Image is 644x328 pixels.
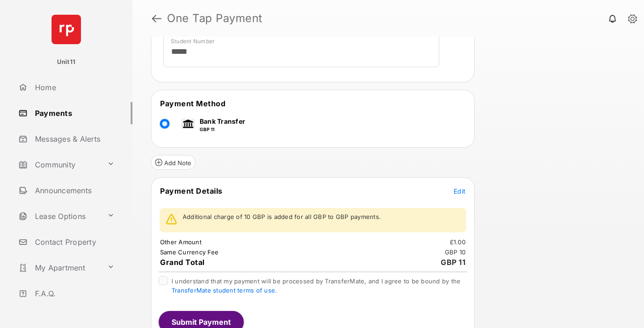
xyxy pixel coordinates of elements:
a: Payments [15,102,132,124]
img: svg+xml;base64,PHN2ZyB4bWxucz0iaHR0cDovL3d3dy53My5vcmcvMjAwMC9zdmciIHdpZHRoPSI2NCIgaGVpZ2h0PSI2NC... [52,15,81,44]
p: Bank Transfer [200,116,245,126]
a: Home [15,76,132,98]
p: GBP 11 [200,126,245,133]
p: Unit11 [57,58,76,67]
a: Messages & Alerts [15,128,132,150]
button: Add Note [151,155,195,170]
img: bank.png [181,119,195,129]
a: My Apartment [15,257,103,279]
a: TransferMate student terms of use. [172,287,277,294]
button: Edit [454,186,466,196]
a: Lease Options [15,205,103,227]
td: Same Currency Fee [160,248,219,256]
span: Grand Total [160,258,205,267]
a: Contact Property [15,231,132,253]
span: Payment Details [160,186,223,196]
a: Announcements [15,179,132,201]
span: Edit [454,187,466,195]
a: F.A.Q. [15,282,132,305]
span: Payment Method [160,99,225,108]
td: GBP 10 [444,248,466,256]
span: I understand that my payment will be processed by TransferMate, and I agree to be bound by the [172,277,460,294]
td: £1.00 [449,238,466,246]
strong: One Tap Payment [167,13,263,24]
span: GBP 11 [441,258,466,267]
a: Community [15,154,103,176]
td: Other Amount [160,238,202,246]
p: Additional charge of 10 GBP is added for all GBP to GBP payments. [183,213,381,222]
